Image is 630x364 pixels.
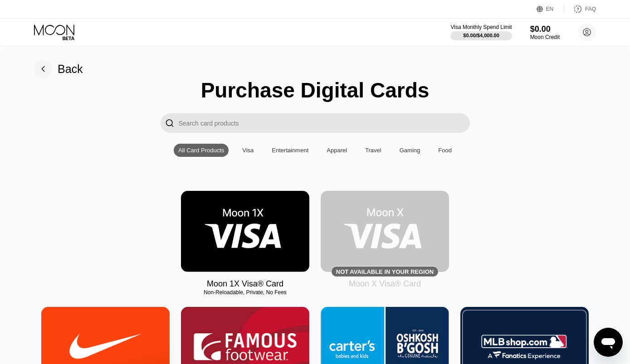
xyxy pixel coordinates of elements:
iframe: Button to launch messaging window [594,328,623,357]
input: Search card products [179,113,470,133]
div: Not available in your region [336,268,434,275]
div: Apparel [322,144,352,157]
div: Entertainment [272,147,308,154]
div: $0.00Moon Credit [530,24,560,40]
div: Visa [238,144,258,157]
div: Travel [365,147,381,154]
div: FAQ [585,6,596,12]
div: Moon 1X Visa® Card [207,279,283,289]
div: FAQ [564,5,596,14]
div: Gaming [400,147,420,154]
div: Non-Reloadable, Private, No Fees [181,289,309,296]
div: Food [434,144,456,157]
div: Visa [242,147,254,154]
div: Back [34,60,83,78]
div: Visa Monthly Spend Limit [450,24,512,30]
div: Moon Credit [530,34,560,40]
div: Apparel [327,147,347,154]
div: Visa Monthly Spend Limit$0.00/$4,000.00 [450,24,512,40]
div: Moon X Visa® Card [349,279,421,289]
div: Purchase Digital Cards [201,78,430,102]
div: EN [546,6,554,12]
div: All Card Products [174,144,229,157]
div: $0.00 [530,24,560,34]
div:  [165,118,174,128]
div: Food [438,147,452,154]
div: $0.00 / $4,000.00 [463,33,499,38]
div: Gaming [395,144,425,157]
div: All Card Products [178,147,224,154]
div:  [161,113,179,133]
div: Travel [361,144,386,157]
div: Not available in your region [321,191,449,272]
div: Entertainment [267,144,313,157]
div: EN [537,5,564,14]
div: Back [58,63,83,76]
